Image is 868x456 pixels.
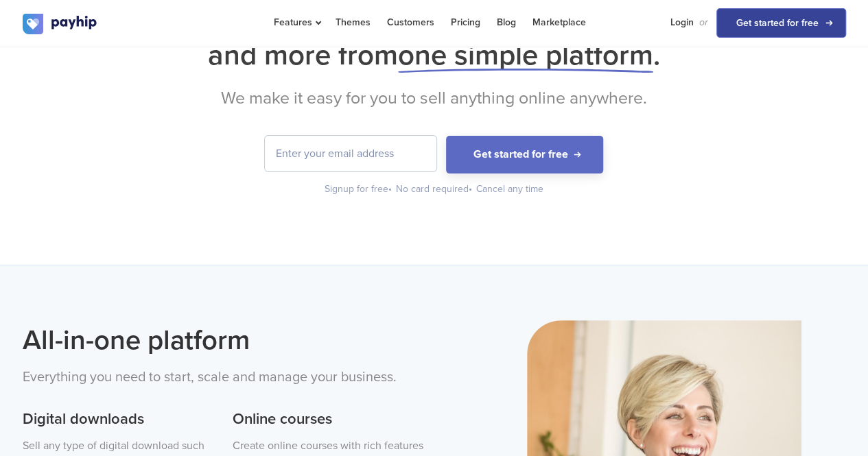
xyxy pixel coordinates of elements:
button: Get started for free [446,136,603,173]
div: Signup for free [325,182,393,196]
div: Cancel any time [476,182,543,196]
a: Get started for free [716,8,846,38]
img: logo.svg [23,14,98,34]
h3: Digital downloads [23,409,213,431]
span: • [388,183,392,195]
h3: Online courses [233,409,423,431]
input: Enter your email address [265,136,436,171]
p: Everything you need to start, scale and manage your business. [23,367,424,388]
span: • [469,183,472,195]
h2: We make it easy for you to sell anything online anywhere. [23,88,846,108]
h2: All-in-one platform [23,320,424,360]
span: . [653,38,660,73]
div: No card required [396,182,473,196]
span: one simple platform [398,38,653,73]
span: Features [274,16,319,28]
